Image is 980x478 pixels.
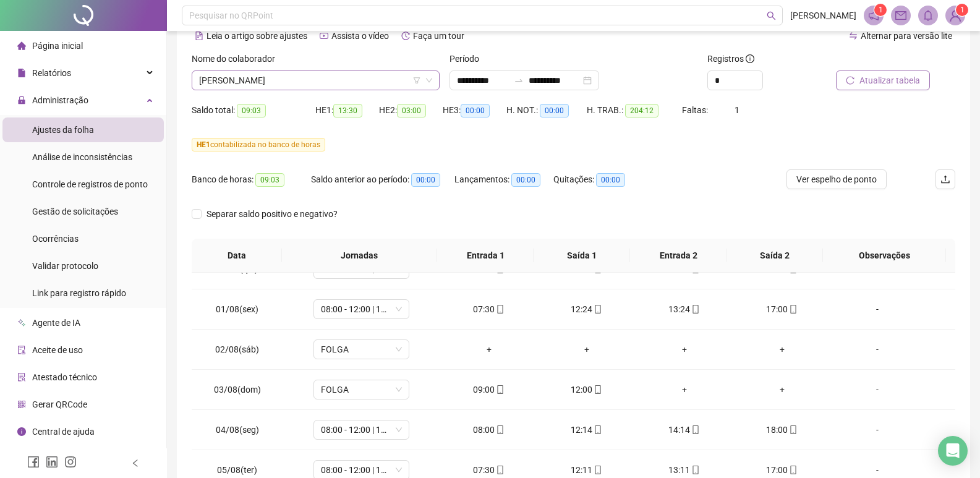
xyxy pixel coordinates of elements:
[548,343,626,356] div: +
[461,104,490,117] span: 00:00
[746,54,754,63] span: info-circle
[592,466,602,474] span: mobile
[540,104,569,117] span: 00:00
[495,385,505,394] span: mobile
[495,305,505,314] span: mobile
[64,456,77,468] span: instagram
[197,140,210,149] span: HE 1
[846,76,854,85] span: reload
[788,425,798,434] span: mobile
[859,74,920,87] span: Atualizar tabela
[32,95,88,105] span: Administração
[450,52,487,66] label: Período
[836,70,930,90] button: Atualizar tabela
[587,103,682,117] div: H. TRAB.:
[443,103,506,117] div: HE 3:
[726,239,823,273] th: Saída 2
[17,400,26,409] span: qrcode
[646,343,723,356] div: +
[17,69,26,77] span: file
[32,68,71,78] span: Relatórios
[321,380,402,399] span: FOLGA
[321,300,402,318] span: 08:00 - 12:00 | 13:00 - 17:00
[940,174,950,184] span: upload
[17,346,26,354] span: audit
[895,10,906,21] span: mail
[450,383,528,396] div: 09:00
[32,427,95,437] span: Central de ajuda
[788,466,798,474] span: mobile
[216,425,259,435] span: 04/08(seg)
[450,302,528,316] div: 07:30
[397,104,426,117] span: 03:00
[849,32,858,40] span: swap
[32,399,87,409] span: Gerar QRCode
[321,340,402,359] span: FOLGA
[32,288,126,298] span: Link para registro rápido
[32,261,98,271] span: Validar protocolo
[514,75,524,85] span: swap-right
[320,32,328,40] span: youtube
[202,207,343,221] span: Separar saldo positivo e negativo?
[861,31,952,41] span: Alternar para versão lite
[131,459,140,467] span: left
[315,103,379,117] div: HE 1:
[32,234,79,244] span: Ocorrências
[946,6,965,25] img: 76871
[868,10,879,21] span: notification
[592,305,602,314] span: mobile
[690,305,700,314] span: mobile
[333,104,362,117] span: 13:30
[707,52,754,66] span: Registros
[823,239,946,273] th: Observações
[735,105,739,115] span: 1
[548,463,626,477] div: 12:11
[17,373,26,382] span: solution
[27,456,40,468] span: facebook
[46,456,58,468] span: linkedin
[32,207,118,216] span: Gestão de solicitações
[833,249,936,262] span: Observações
[32,179,148,189] span: Controle de registros de ponto
[413,77,420,84] span: filter
[32,372,97,382] span: Atestado técnico
[217,465,257,475] span: 05/08(ter)
[592,425,602,434] span: mobile
[17,96,26,105] span: lock
[215,344,259,354] span: 02/08(sáb)
[960,6,965,14] span: 1
[32,125,94,135] span: Ajustes da folha
[786,169,887,189] button: Ver espelho de ponto
[938,436,968,466] div: Open Intercom Messenger
[879,6,883,14] span: 1
[841,463,914,477] div: -
[743,302,821,316] div: 17:00
[17,41,26,50] span: home
[425,77,433,84] span: down
[450,463,528,477] div: 07:30
[841,302,914,316] div: -
[796,173,877,186] span: Ver espelho de ponto
[874,4,887,16] sup: 1
[682,105,710,115] span: Faltas:
[511,173,540,187] span: 00:00
[32,318,80,328] span: Agente de IA
[548,302,626,316] div: 12:24
[255,173,284,187] span: 09:03
[743,423,821,437] div: 18:00
[495,466,505,474] span: mobile
[207,31,307,41] span: Leia o artigo sobre ajustes
[32,41,83,51] span: Página inicial
[790,9,856,22] span: [PERSON_NAME]
[17,427,26,436] span: info-circle
[311,173,454,187] div: Saldo anterior ao período:
[548,423,626,437] div: 12:14
[743,383,821,396] div: +
[192,103,315,117] div: Saldo total:
[592,385,602,394] span: mobile
[596,173,625,187] span: 00:00
[192,52,283,66] label: Nome do colaborador
[646,463,723,477] div: 13:11
[553,173,649,187] div: Quitações:
[214,385,261,395] span: 03/08(dom)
